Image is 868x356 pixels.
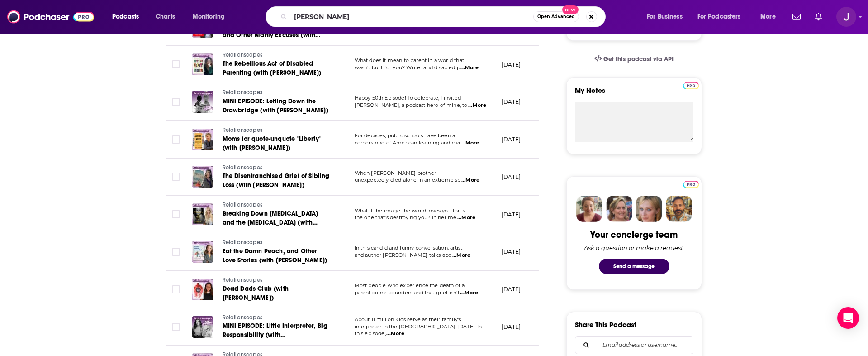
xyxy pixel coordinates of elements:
span: Open Advanced [537,14,575,19]
span: Relationscapes [223,89,262,96]
span: Relationscapes [223,239,262,245]
span: Relationscapes [223,52,262,58]
span: Podcasts [112,10,139,23]
div: Ask a question or make a request. [584,244,684,251]
span: MINI EPISODE: Little Interpreter, Big Responsibility (with [PERSON_NAME]) [223,322,327,348]
img: User Profile [836,7,856,27]
span: Relationscapes [223,164,262,171]
span: ...More [457,214,475,221]
img: Jules Profile [636,196,662,222]
span: In this candid and funny conversation, artist [355,245,463,251]
span: New [562,5,579,14]
span: ...More [461,177,479,184]
a: Relationscapes [223,126,331,135]
p: [DATE] [502,323,521,331]
span: Toggle select row [172,60,180,68]
input: Email address or username... [583,337,686,354]
img: Jon Profile [666,196,692,222]
span: Eat the Damn Peach, and Other Love Stories (with [PERSON_NAME]) [223,247,327,264]
span: Logged in as josephpapapr [836,7,856,27]
div: Search followers [575,336,693,354]
button: Show profile menu [836,7,856,27]
a: Relationscapes [223,239,331,247]
p: [DATE] [502,248,521,255]
button: open menu [692,10,754,24]
p: [DATE] [502,61,521,68]
span: Toggle select row [172,135,180,144]
a: MINI EPISODE: Little Interpreter, Big Responsibility (with [PERSON_NAME]) [223,322,331,340]
span: ...More [452,252,470,259]
span: and author [PERSON_NAME] talks abo [355,252,452,258]
label: My Notes [575,86,693,102]
a: The Rebellious Act of Disabled Parenting (with [PERSON_NAME]) [223,59,331,77]
img: Podchaser Pro [683,181,699,188]
span: ...More [386,330,404,337]
span: MINI EPISODE: Letting Down the Drawbridge (with [PERSON_NAME]) [223,97,328,114]
span: More [760,10,776,23]
p: [DATE] [502,98,521,106]
span: cornerstone of American learning and civi [355,140,460,146]
span: ...More [460,64,479,72]
span: Toggle select row [172,173,180,181]
span: parent come to understand that grief isn’t [355,289,460,296]
img: Podchaser - Follow, Share and Rate Podcasts [7,8,94,25]
span: When [PERSON_NAME] brother [355,170,436,176]
a: Get this podcast via API [587,48,681,70]
p: [DATE] [502,135,521,143]
button: open menu [106,10,151,24]
input: Search podcasts, credits, & more... [290,10,533,24]
button: Send a message [599,259,669,274]
p: [DATE] [502,285,521,293]
span: the one that’s destroying you? In her me [355,214,457,221]
a: Charts [150,10,180,24]
span: Charts [156,10,175,23]
a: Dead Dads Club (with [PERSON_NAME]) [223,284,331,303]
span: Breaking Down [MEDICAL_DATA] and the [MEDICAL_DATA] (with [PERSON_NAME]) [223,210,318,236]
span: Most people who experience the death of a [355,282,465,289]
a: Relationscapes [223,201,331,209]
span: wasn’t built for you? Writer and disabled p [355,64,460,71]
span: Toggle select row [172,98,180,106]
a: MINI EPISODE: Letting Down the Drawbridge (with [PERSON_NAME]) [223,97,331,115]
span: Relationscapes [223,127,262,133]
span: interpreter in the [GEOGRAPHIC_DATA] [DATE]. In this episode, [355,323,482,337]
span: [PERSON_NAME], a podcast hero of mine, to [355,102,468,108]
span: Toggle select row [172,248,180,256]
img: Barbara Profile [606,196,632,222]
span: Toggle select row [172,285,180,293]
a: Relationscapes [223,51,331,59]
span: About 11 million kids serve as their family's [355,316,461,322]
a: Eat the Damn Peach, and Other Love Stories (with [PERSON_NAME]) [223,247,331,265]
span: Monitoring [193,10,225,23]
a: Relationscapes [223,314,331,322]
button: Open AdvancedNew [533,11,579,22]
p: [DATE] [502,211,521,218]
a: Relationscapes [223,89,331,97]
img: Sydney Profile [576,196,602,222]
div: Open Intercom Messenger [837,307,859,329]
h3: Share This Podcast [575,320,636,329]
img: Podchaser Pro [683,82,699,89]
span: unexpectedly died alone in an extreme sp [355,177,461,183]
a: Moms for quote-unquote "Liberty" (with [PERSON_NAME]) [223,135,331,153]
span: Relationscapes [223,202,262,208]
span: Toggle select row [172,210,180,218]
span: What if the image the world loves you for is [355,207,465,214]
span: What does it mean to parent in a world that [355,57,464,63]
div: Search podcasts, credits, & more... [274,6,614,27]
button: open menu [640,10,694,24]
span: Moms for quote-unquote "Liberty" (with [PERSON_NAME]) [223,135,321,152]
a: Relationscapes [223,164,331,172]
span: Relationscapes [223,277,262,283]
a: Pro website [683,81,699,89]
button: open menu [754,10,787,24]
span: [MEDICAL_DATA], Y Chromosomes, and Other Manly Excuses (with [PERSON_NAME]) [223,22,324,48]
span: Dead Dads Club (with [PERSON_NAME]) [223,285,289,302]
span: ...More [461,140,479,147]
span: For Podcasters [697,10,741,23]
a: Relationscapes [223,276,331,284]
p: [DATE] [502,173,521,181]
span: The Disenfranchised Grief of Sibling Loss (with [PERSON_NAME]) [223,172,330,189]
a: Pro website [683,179,699,188]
